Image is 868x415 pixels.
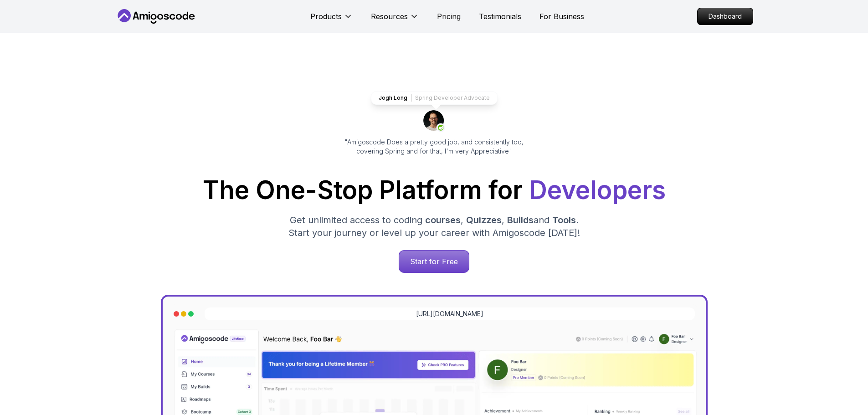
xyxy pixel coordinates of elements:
[539,11,584,22] a: For Business
[698,8,753,25] p: Dashboard
[423,110,445,132] img: josh long
[371,11,419,29] button: Resources
[697,8,753,25] a: Dashboard
[310,11,342,22] p: Products
[399,250,469,273] a: Start for Free
[415,94,490,102] p: Spring Developer Advocate
[466,215,502,225] span: Quizzes
[552,215,576,225] span: Tools
[437,11,461,22] a: Pricing
[399,251,469,272] p: Start for Free
[379,94,407,102] p: Jogh Long
[332,138,536,156] p: "Amigoscode Does a pretty good job, and consistently too, covering Spring and for that, I'm very ...
[416,309,483,318] a: [URL][DOMAIN_NAME]
[123,178,746,203] h1: The One-Stop Platform for
[425,215,461,225] span: courses
[479,11,521,22] a: Testimonials
[310,11,353,29] button: Products
[507,215,534,225] span: Builds
[529,175,666,205] span: Developers
[281,214,587,239] p: Get unlimited access to coding , , and . Start your journey or level up your career with Amigosco...
[371,11,408,22] p: Resources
